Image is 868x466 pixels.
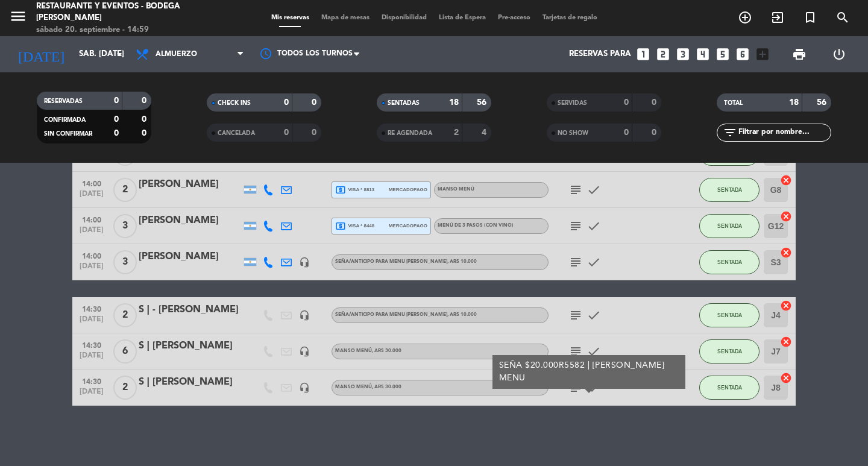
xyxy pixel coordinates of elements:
[477,98,489,107] strong: 56
[438,187,474,192] span: MANSO MENÚ
[587,344,601,359] i: check
[780,210,792,222] i: cancel
[558,130,588,136] span: NO SHOW
[652,128,659,137] strong: 0
[77,212,107,226] span: 14:00
[635,46,651,62] i: looks_one
[780,174,792,186] i: cancel
[770,10,785,25] i: exit_to_app
[113,214,137,238] span: 3
[738,10,752,25] i: add_circle_outline
[36,24,208,36] div: sábado 20. septiembre - 14:59
[9,7,27,30] button: menu
[112,47,127,61] i: arrow_drop_down
[569,49,631,59] span: Reservas para
[482,128,489,137] strong: 4
[113,376,137,400] span: 2
[568,308,583,323] i: subject
[699,303,759,327] button: SENTADA
[335,385,401,389] span: MANSO MENÚ
[9,41,73,68] i: [DATE]
[624,98,629,107] strong: 0
[335,221,346,231] i: local_atm
[114,96,119,105] strong: 0
[139,177,241,192] div: [PERSON_NAME]
[265,14,315,21] span: Mis reservas
[717,348,742,354] span: SENTADA
[780,300,792,312] i: cancel
[624,128,629,137] strong: 0
[139,302,241,318] div: S | - [PERSON_NAME]
[389,222,427,230] span: mercadopago
[780,247,792,259] i: cancel
[699,214,759,238] button: SENTADA
[789,98,799,107] strong: 18
[77,248,107,262] span: 14:00
[335,184,374,195] span: visa * 8813
[724,100,743,106] span: TOTAL
[77,374,107,388] span: 14:30
[447,312,477,317] span: , ARS 10.000
[819,36,859,72] div: LOG OUT
[695,46,711,62] i: looks_4
[44,131,92,137] span: SIN CONFIRMAR
[568,219,583,233] i: subject
[113,339,137,364] span: 6
[139,249,241,265] div: [PERSON_NAME]
[568,255,583,269] i: subject
[218,100,251,106] span: CHECK INS
[36,1,208,24] div: Restaurante y Eventos - Bodega [PERSON_NAME]
[376,14,433,21] span: Disponibilidad
[587,255,601,269] i: check
[372,385,401,389] span: , ARS 30.000
[675,46,691,62] i: looks_3
[77,190,107,204] span: [DATE]
[77,226,107,240] span: [DATE]
[699,339,759,364] button: SENTADA
[299,310,310,321] i: headset_mic
[699,376,759,400] button: SENTADA
[284,128,289,137] strong: 0
[44,117,86,123] span: CONFIRMADA
[114,129,119,137] strong: 0
[77,338,107,351] span: 14:30
[77,351,107,365] span: [DATE]
[492,14,536,21] span: Pre-acceso
[77,388,107,401] span: [DATE]
[299,382,310,393] i: headset_mic
[113,303,137,327] span: 2
[832,47,846,61] i: power_settings_new
[9,7,27,25] i: menu
[454,128,459,137] strong: 2
[699,250,759,274] button: SENTADA
[142,115,149,124] strong: 0
[499,359,679,385] div: SEÑA $20.000R5582 | [PERSON_NAME] MENU
[44,98,83,104] span: RESERVADAS
[780,372,792,384] i: cancel
[335,348,401,353] span: MANSO MENÚ
[717,312,742,318] span: SENTADA
[755,46,770,62] i: add_box
[587,183,601,197] i: check
[299,346,310,357] i: headset_mic
[142,96,149,105] strong: 0
[568,344,583,359] i: subject
[792,47,807,61] span: print
[114,115,119,124] strong: 0
[717,259,742,265] span: SENTADA
[438,223,514,228] span: MENÚ DE 3 PASOS (Con vino)
[717,222,742,229] span: SENTADA
[433,14,492,21] span: Lista de Espera
[335,259,477,264] span: Seña/anticipo para MENU [PERSON_NAME]
[587,219,601,233] i: check
[335,184,346,195] i: local_atm
[77,315,107,329] span: [DATE]
[587,308,601,323] i: check
[536,14,603,21] span: Tarjetas de regalo
[113,250,137,274] span: 3
[449,98,459,107] strong: 18
[335,221,374,231] span: visa * 8448
[558,100,587,106] span: SERVIDAS
[218,130,255,136] span: CANCELADA
[139,213,241,228] div: [PERSON_NAME]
